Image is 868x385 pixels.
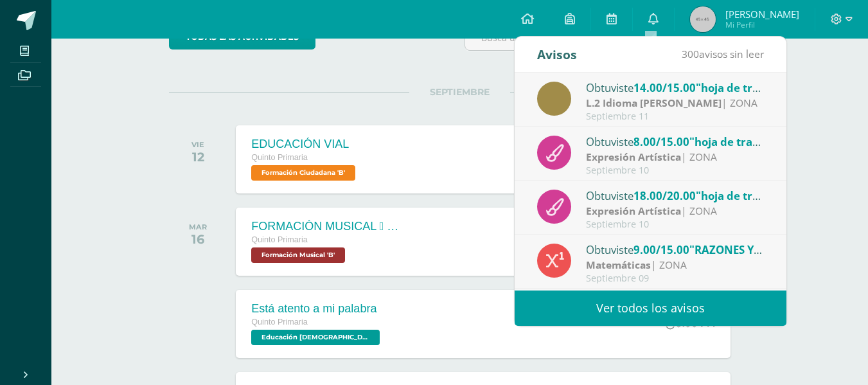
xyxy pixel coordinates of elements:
div: Obtuviste en [586,79,765,96]
span: Quinto Primaria [251,235,308,244]
div: Septiembre 09 [586,273,765,284]
span: Educación Cristiana 'B' [251,330,380,345]
div: | ZONA [586,204,765,219]
span: "hoja de trabajo 2" [696,80,796,95]
span: Mi Perfil [725,19,799,30]
span: [PERSON_NAME] [725,8,799,21]
div: | ZONA [586,258,765,273]
span: SEPTIEMBRE [409,86,510,98]
div: Está atento a mi palabra [251,302,383,316]
div: Obtuviste en [586,241,765,258]
span: "hoja de trabajo 1" [696,188,796,203]
span: 8.00/15.00 [633,134,689,149]
div: Septiembre 10 [586,219,765,230]
div: MAR [189,222,207,231]
span: avisos sin leer [682,47,764,61]
strong: Matemáticas [586,258,651,272]
div: Avisos [537,37,577,72]
div: Obtuviste en [586,187,765,204]
span: Quinto Primaria [251,153,308,162]
span: 300 [682,47,699,61]
span: 18.00/20.00 [633,188,696,203]
strong: Expresión Artística [586,204,681,218]
div: 12 [191,149,204,165]
div: | ZONA [586,96,765,111]
a: Ver todos los avisos [515,291,786,326]
div: | ZONA [586,150,765,165]
span: Formación Ciudadana 'B' [251,165,355,181]
span: "hoja de trabajo 2" [689,134,790,149]
div: EDUCACIÓN VIAL [251,138,359,151]
img: 45x45 [690,6,716,32]
strong: Expresión Artística [586,150,681,164]
div: Obtuviste en [586,133,765,150]
div: FORMACIÓN MUSICAL  SILENCIOS MUSICALES [251,220,405,233]
span: 9.00/15.00 [633,242,689,257]
div: Septiembre 11 [586,111,765,122]
div: Septiembre 10 [586,165,765,176]
span: Quinto Primaria [251,318,308,327]
span: 14.00/15.00 [633,80,696,95]
strong: L.2 Idioma [PERSON_NAME] [586,96,722,110]
div: 16 [189,231,207,247]
div: VIE [191,140,204,149]
span: Formación Musical 'B' [251,247,345,263]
